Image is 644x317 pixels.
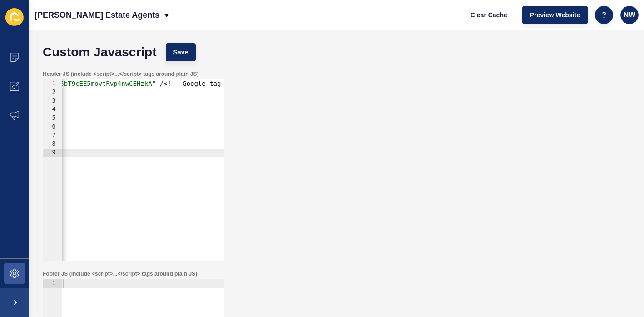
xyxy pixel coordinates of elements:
[43,105,62,114] div: 4
[43,123,62,131] div: 6
[43,140,62,149] div: 8
[35,4,159,26] p: [PERSON_NAME] Estate Agents
[43,149,62,157] div: 9
[43,88,62,97] div: 2
[463,6,515,24] button: Clear Cache
[471,10,507,20] span: Clear Cache
[43,79,62,88] div: 1
[624,10,636,20] span: NW
[173,48,188,57] span: Save
[530,10,580,20] span: Preview Website
[43,97,62,105] div: 3
[43,270,197,277] label: Footer JS (include <script>...</script> tags around plain JS)
[522,6,588,24] button: Preview Website
[43,48,157,57] h1: Custom Javascript
[43,70,198,78] label: Header JS (include <script>...</script> tags around plain JS)
[166,43,196,61] button: Save
[43,279,62,288] div: 1
[43,131,62,140] div: 7
[43,114,62,123] div: 5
